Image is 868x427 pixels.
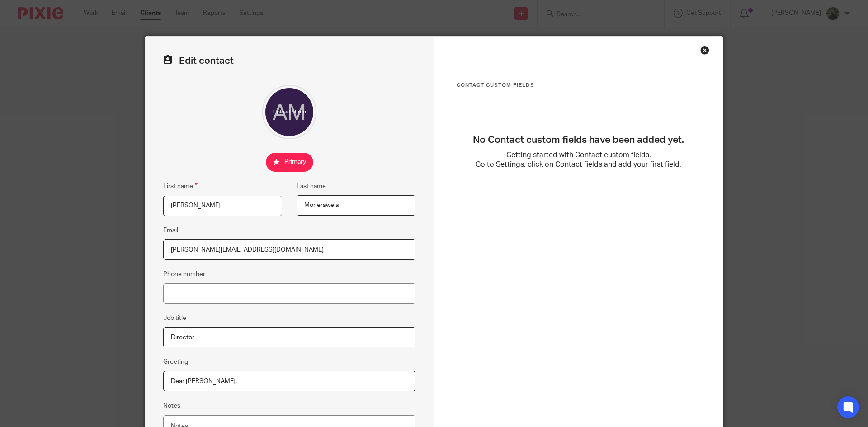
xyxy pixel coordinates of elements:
[163,270,205,279] label: Phone number
[457,134,700,146] h3: No Contact custom fields have been added yet.
[163,357,188,366] label: Greeting
[163,55,415,67] h2: Edit contact
[700,46,709,55] div: Close this dialog window
[457,82,700,89] h3: Contact Custom fields
[163,226,178,235] label: Email
[163,401,180,410] label: Notes
[163,371,415,391] input: e.g. Dear Mrs. Appleseed or Hi Sam
[163,181,198,191] label: First name
[297,182,326,191] label: Last name
[457,150,700,170] p: Getting started with Contact custom fields. Go to Settings, click on Contact fields and add your ...
[163,314,186,323] label: Job title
